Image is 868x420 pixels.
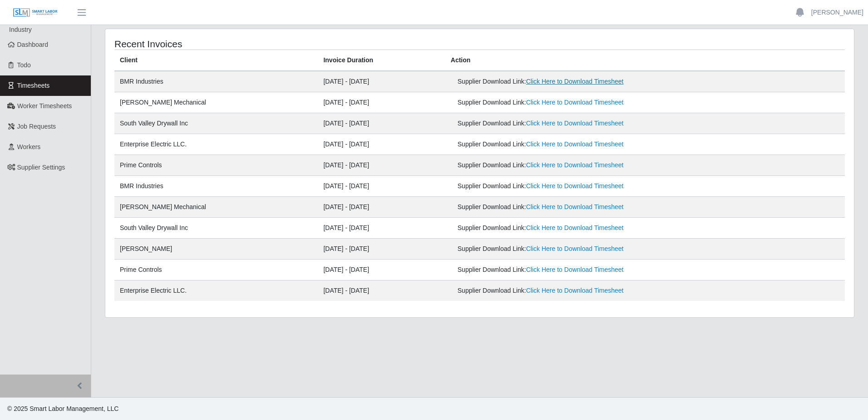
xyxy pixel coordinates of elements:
[17,164,65,171] span: Supplier Settings
[9,26,32,33] span: Industry
[318,280,445,301] td: [DATE] - [DATE]
[318,134,445,155] td: [DATE] - [DATE]
[114,176,318,197] td: BMR Industries
[17,102,72,110] span: Worker Timesheets
[114,71,318,92] td: BMR Industries
[114,197,318,218] td: [PERSON_NAME] Mechanical
[318,113,445,134] td: [DATE] - [DATE]
[526,120,624,127] a: Click Here to Download Timesheet
[526,287,624,294] a: Click Here to Download Timesheet
[17,41,49,48] span: Dashboard
[114,113,318,134] td: South Valley Drywall Inc
[114,155,318,176] td: Prime Controls
[318,239,445,260] td: [DATE] - [DATE]
[526,245,624,252] a: Click Here to Download Timesheet
[526,161,624,169] a: Click Here to Download Timesheet
[114,38,411,50] h4: Recent Invoices
[526,78,624,85] a: Click Here to Download Timesheet
[17,82,50,89] span: Timesheets
[458,181,703,191] div: Supplier Download Link:
[318,218,445,239] td: [DATE] - [DATE]
[17,143,41,150] span: Workers
[114,134,318,155] td: Enterprise Electric LLC.
[318,176,445,197] td: [DATE] - [DATE]
[114,280,318,301] td: Enterprise Electric LLC.
[526,99,624,106] a: Click Here to Download Timesheet
[458,223,703,233] div: Supplier Download Link:
[458,160,703,170] div: Supplier Download Link:
[458,119,703,128] div: Supplier Download Link:
[445,50,845,71] th: Action
[7,405,118,412] span: © 2025 Smart Labor Management, LLC
[318,71,445,92] td: [DATE] - [DATE]
[526,224,624,231] a: Click Here to Download Timesheet
[458,202,703,212] div: Supplier Download Link:
[114,239,318,260] td: [PERSON_NAME]
[526,203,624,210] a: Click Here to Download Timesheet
[114,50,318,71] th: Client
[318,155,445,176] td: [DATE] - [DATE]
[526,182,624,190] a: Click Here to Download Timesheet
[811,8,863,17] a: [PERSON_NAME]
[458,244,703,254] div: Supplier Download Link:
[526,140,624,148] a: Click Here to Download Timesheet
[458,140,703,149] div: Supplier Download Link:
[13,8,58,18] img: SLM Logo
[318,260,445,280] td: [DATE] - [DATE]
[17,123,56,130] span: Job Requests
[526,266,624,273] a: Click Here to Download Timesheet
[17,61,31,69] span: Todo
[318,197,445,218] td: [DATE] - [DATE]
[318,50,445,71] th: Invoice Duration
[458,98,703,107] div: Supplier Download Link:
[458,77,703,86] div: Supplier Download Link:
[114,92,318,113] td: [PERSON_NAME] Mechanical
[458,265,703,275] div: Supplier Download Link:
[114,260,318,280] td: Prime Controls
[318,92,445,113] td: [DATE] - [DATE]
[458,286,703,295] div: Supplier Download Link:
[114,218,318,239] td: South Valley Drywall Inc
